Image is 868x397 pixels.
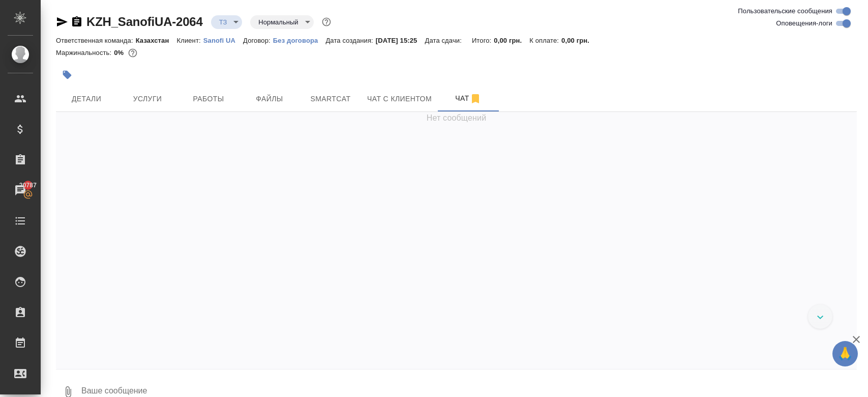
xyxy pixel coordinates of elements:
[245,93,294,105] span: Файлы
[56,49,114,56] p: Маржинальность:
[243,37,273,44] p: Договор:
[561,37,597,44] p: 0,00 грн.
[114,49,126,56] p: 0%
[529,37,561,44] p: К оплате:
[71,16,83,28] button: Скопировать ссылку
[273,36,326,44] a: Без договора
[203,37,243,44] p: Sanofi UA
[776,18,832,29] span: Оповещения-логи
[86,15,203,29] a: KZH_SanofiUA-2064
[367,93,432,105] span: Чат с клиентом
[56,16,68,28] button: Скопировать ссылку для ЯМессенджера
[13,180,43,190] span: 20787
[306,93,355,105] span: Smartcat
[425,37,464,44] p: Дата сдачи:
[126,46,139,60] button: 0.00 RUB;
[62,93,111,105] span: Детали
[325,37,375,44] p: Дата создания:
[216,18,230,26] button: ТЗ
[203,36,243,44] a: Sanofi UA
[832,341,858,366] button: 🙏
[320,15,333,29] button: Доп статусы указывают на важность/срочность заказа
[123,93,172,105] span: Услуги
[738,6,832,16] span: Пользовательские сообщения
[250,15,313,29] div: ТЗ
[56,37,136,44] p: Ответственная команда:
[494,37,529,44] p: 0,00 грн.
[427,112,487,124] span: Нет сообщений
[444,92,493,105] span: Чат
[176,37,203,44] p: Клиент:
[3,178,38,203] a: 20787
[273,37,326,44] p: Без договора
[184,93,233,105] span: Работы
[376,37,425,44] p: [DATE] 15:25
[136,37,177,44] p: Казахстан
[211,15,243,29] div: ТЗ
[255,18,301,26] button: Нормальный
[469,93,482,105] svg: Отписаться
[472,37,494,44] p: Итого:
[56,64,78,86] button: Добавить тэг
[836,343,854,364] span: 🙏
